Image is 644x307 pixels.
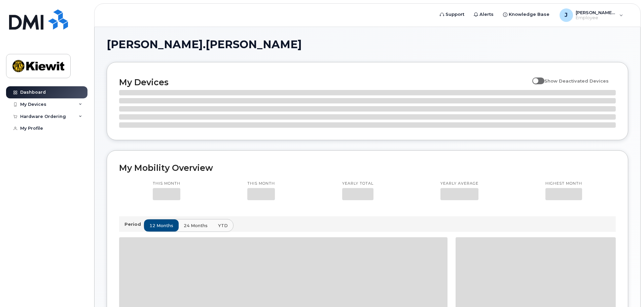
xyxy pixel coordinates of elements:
[545,181,582,186] p: Highest month
[153,181,180,186] p: This month
[218,222,228,229] span: YTD
[184,222,208,229] span: 24 months
[124,221,144,227] p: Period
[119,77,529,87] h2: My Devices
[119,163,616,173] h2: My Mobility Overview
[532,74,538,80] input: Show Deactivated Devices
[342,181,373,186] p: Yearly total
[107,39,302,50] span: [PERSON_NAME].[PERSON_NAME]
[544,78,609,84] span: Show Deactivated Devices
[440,181,478,186] p: Yearly average
[247,181,275,186] p: This month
